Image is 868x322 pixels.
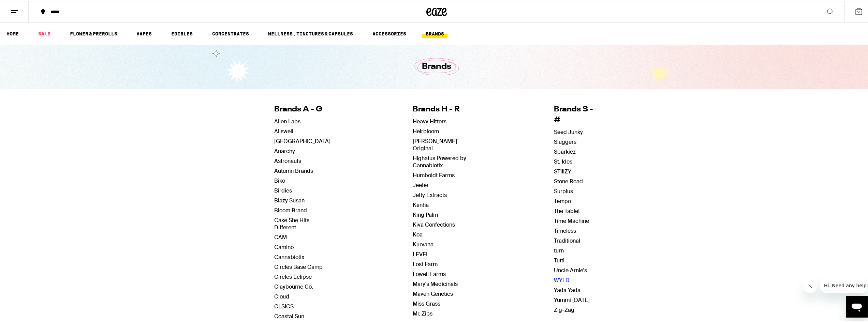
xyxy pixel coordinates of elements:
a: Kiva Confections [413,220,455,227]
a: Allswell [274,127,293,134]
a: Claybourne Co. [274,282,313,289]
a: Blazy Susan [274,196,305,203]
a: WYLD [554,276,570,283]
a: Tutti [554,256,564,263]
a: STIIIZY [554,167,571,174]
a: Yada Yada [554,286,580,293]
a: Biko [274,176,285,183]
a: Uncle Arnie's [554,266,587,273]
a: Sparkiez [554,147,576,154]
a: FLOWER & PREROLLS [67,29,121,37]
a: The Tablet [554,206,580,214]
a: Cloud [274,292,289,299]
a: Miss Grass [413,299,440,306]
h4: Brands H - R [413,103,472,114]
a: Cannabiotix [274,252,304,260]
h4: Brands A - G [274,103,330,114]
a: CAM [274,233,287,240]
a: Timeless [554,226,576,233]
a: Bloom Brand [274,206,307,213]
a: Seed Junky [554,127,583,135]
a: Jetty Extracts [413,190,447,198]
a: Heirbloom [413,127,439,134]
a: Jeeter [413,181,429,188]
iframe: Button to launch messaging window [846,295,868,317]
a: VAPES [133,29,155,37]
a: Astronauts [274,156,301,164]
a: CONCENTRATES [209,29,252,37]
a: Yummi [DATE] [554,295,590,303]
a: Humboldt Farms [413,171,455,178]
a: Autumn Brands [274,166,313,173]
a: Lowell Farms [413,270,446,277]
a: Kurvana [413,240,433,247]
a: BRANDS [422,29,447,37]
h4: Brands S - # [554,103,599,124]
a: Zig-Zag [554,305,574,312]
a: St. Ides [554,157,572,164]
a: Tempo [554,197,571,204]
a: WELLNESS, TINCTURES & CAPSULES [265,29,356,37]
a: Koa [413,230,423,237]
a: Alien Labs [274,117,300,124]
a: Camino [274,243,294,250]
a: Circles Base Camp [274,262,323,270]
a: Sluggers [554,137,576,144]
a: Maven Genetics [413,289,453,296]
a: Circles Eclipse [274,272,312,279]
a: King Palm [413,210,438,217]
a: Stone Road [554,177,583,184]
a: Mr. Zips [413,309,432,316]
a: Anarchy [274,147,295,154]
a: Lost Farm [413,260,438,267]
a: SALE [35,29,54,37]
a: HOME [3,29,22,37]
a: Heavy Hitters [413,117,446,124]
a: Coastal Sun [274,312,304,319]
iframe: Message from company [820,277,868,292]
a: [PERSON_NAME] Original [413,137,457,151]
a: turn [554,246,564,253]
a: Time Machine [554,216,589,224]
a: EDIBLES [168,29,196,37]
a: ACCESSORIES [369,29,410,37]
a: Mary's Medicinals [413,279,458,287]
a: Highatus Powered by Cannabiotix [413,154,466,168]
a: Traditional [554,236,580,243]
iframe: Close message [804,278,817,292]
span: Hi. Need any help? [4,5,49,10]
a: Surplus [554,187,573,194]
a: Kanha [413,200,429,208]
a: CLSICS [274,302,294,309]
a: LEVEL [413,250,429,257]
a: [GEOGRAPHIC_DATA] [274,137,330,144]
a: Cake She Hits Different [274,216,309,230]
a: Birdies [274,186,292,193]
h1: Brands [422,60,451,72]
